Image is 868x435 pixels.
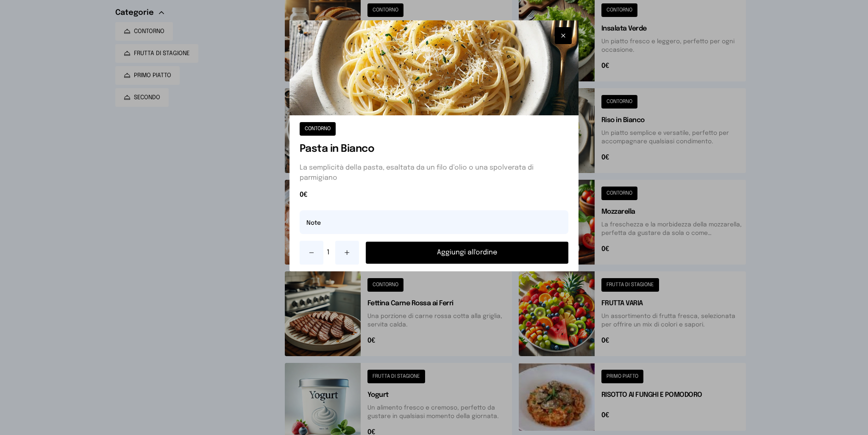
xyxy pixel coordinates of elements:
[300,190,569,200] span: 0€
[327,248,332,258] span: 1
[300,142,569,156] h1: Pasta in Bianco
[300,163,569,183] p: La semplicità della pasta, esaltata da un filo d’olio o una spolverata di parmigiano
[300,122,336,136] button: CONTORNO
[366,242,569,264] button: Aggiungi all'ordine
[289,20,579,115] img: Pasta in Bianco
